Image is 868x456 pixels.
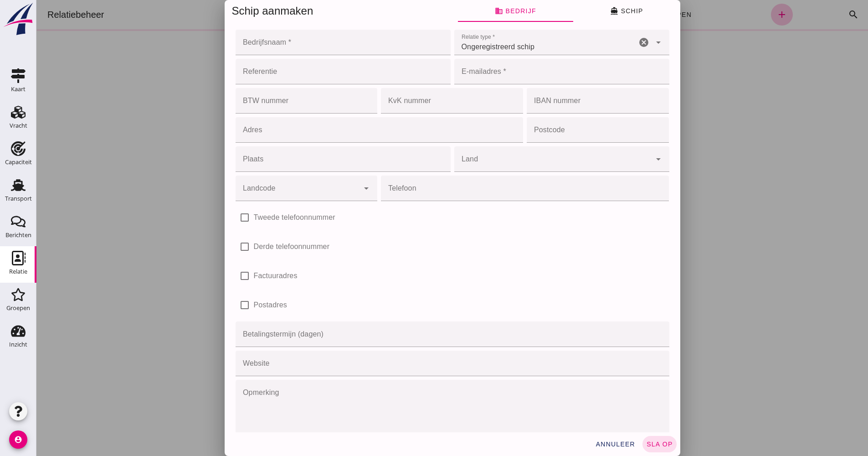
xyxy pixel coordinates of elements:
[425,41,498,52] span: Ongeregistreerd schip
[9,269,27,275] div: Relatie
[555,436,602,452] button: annuleer
[574,7,582,15] i: directions_boat
[9,342,27,347] div: Inzicht
[6,305,30,311] div: Groepen
[602,37,613,48] i: Wis Relatie type *
[5,196,32,202] div: Transport
[217,263,261,289] label: Factuuradres
[616,154,627,165] i: Open
[606,436,640,452] button: sla op
[217,292,251,318] label: Postadres
[559,440,599,448] span: annuleer
[217,205,299,230] label: Tweede telefoonnummer
[458,7,467,15] i: business
[324,183,335,194] i: Open
[610,440,637,448] span: sla op
[10,123,27,129] div: Vracht
[458,7,499,15] span: Bedrijf
[2,2,35,36] img: logo-small.a267ee39.svg
[195,5,277,17] span: Schip aanmaken
[9,430,27,449] i: account_circle
[5,159,32,165] div: Capaciteit
[217,234,293,259] label: Derde telefoonnummer
[616,37,627,48] i: arrow_drop_down
[574,7,606,15] span: Schip
[11,86,26,92] div: Kaart
[5,232,31,238] div: Berichten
